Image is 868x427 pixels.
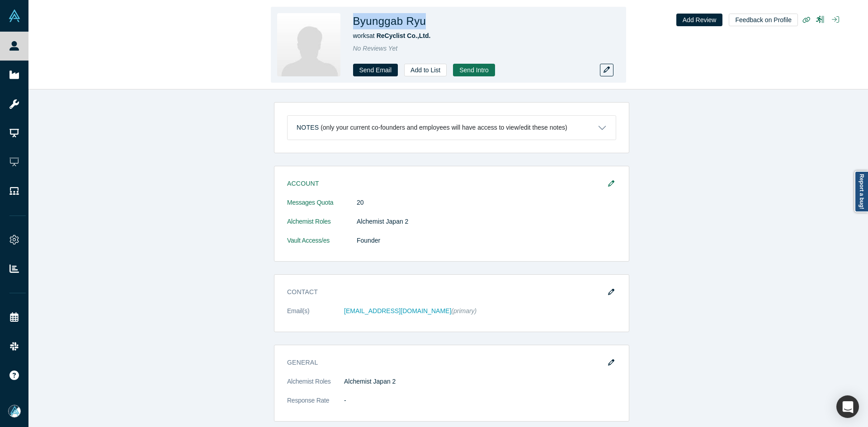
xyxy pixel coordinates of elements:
[676,14,723,26] button: Add Review
[287,306,344,325] dt: Email(s)
[277,13,340,76] img: Byunggab Ryu's Profile Image
[287,358,604,367] h3: General
[453,64,495,76] button: Send Intro
[729,14,798,26] button: Feedback on Profile
[8,9,21,22] img: Alchemist Vault Logo
[353,13,426,29] h1: Byunggab Ryu
[321,124,567,131] p: (only your current co-founders and employees will have access to view/edit these notes)
[377,32,431,39] a: ReCyclist Co.,Ltd.
[353,64,398,76] a: Send Email
[287,287,604,297] h3: Contact
[854,171,868,212] a: Report a bug!
[288,116,616,140] button: Notes (only your current co-founders and employees will have access to view/edit these notes)
[287,396,344,415] dt: Response Rate
[404,64,447,76] button: Add to List
[344,396,616,405] dd: -
[287,377,344,396] dt: Alchemist Roles
[344,307,451,314] a: [EMAIL_ADDRESS][DOMAIN_NAME]
[353,32,431,39] span: works at
[297,123,319,132] h3: Notes
[287,198,357,217] dt: Messages Quota
[451,307,476,314] span: (primary)
[344,377,616,386] dd: Alchemist Japan 2
[357,236,616,245] dd: Founder
[287,179,604,188] h3: Account
[287,217,357,236] dt: Alchemist Roles
[8,405,21,418] img: Mia Scott's Account
[357,198,616,207] dd: 20
[357,217,616,226] dd: Alchemist Japan 2
[287,236,357,255] dt: Vault Access/es
[353,45,398,52] span: No Reviews Yet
